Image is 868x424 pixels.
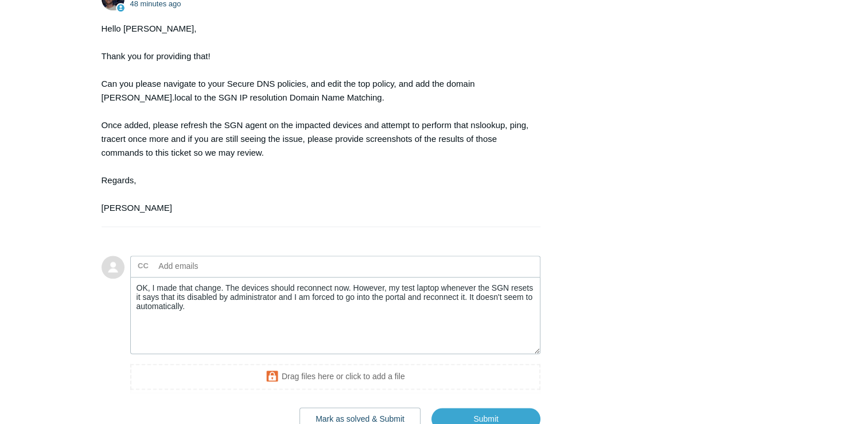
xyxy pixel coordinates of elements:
div: Hello [PERSON_NAME], Thank you for providing that! Can you please navigate to your Secure DNS pol... [102,22,530,215]
input: Add emails [154,257,278,275]
label: CC [138,257,149,275]
textarea: Add your reply [130,277,541,354]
